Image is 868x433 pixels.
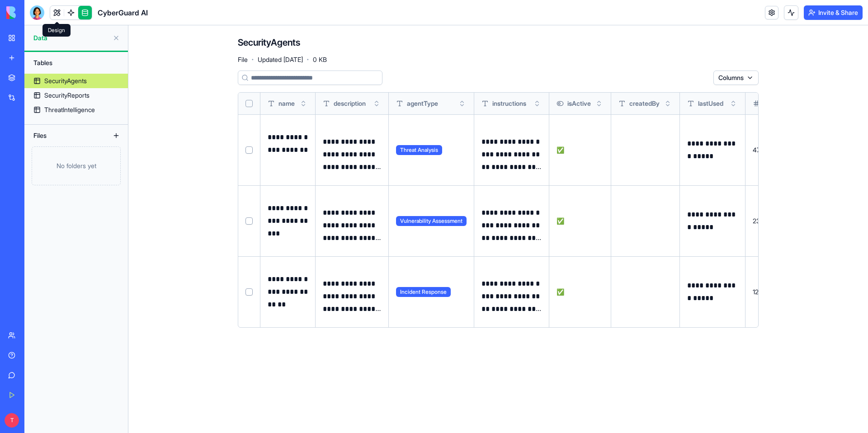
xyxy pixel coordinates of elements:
[98,7,148,18] span: CyberGuard AI
[24,103,128,117] a: ThreatIntelligence
[251,52,254,67] span: ·
[24,146,128,185] a: No folders yet
[396,145,442,155] span: Threat Analysis
[629,99,660,108] span: createdBy
[299,99,308,108] button: Toggle sort
[44,105,95,114] div: ThreatIntelligence
[804,5,863,20] button: Invite & Share
[492,99,526,108] span: instructions
[33,33,109,42] span: Data
[396,216,467,226] span: Vulnerability Assessment
[372,99,381,108] button: Toggle sort
[245,100,253,107] button: Select all
[6,6,62,19] img: logo
[753,217,760,225] span: 23
[238,36,300,49] h4: SecurityAgents
[334,99,366,108] span: description
[278,99,295,108] span: name
[245,288,253,296] button: Select row
[44,76,87,85] div: SecurityAgents
[533,99,542,108] button: Toggle sort
[245,217,253,225] button: Select row
[258,55,303,64] span: Updated [DATE]
[245,146,253,154] button: Select row
[24,88,128,103] a: SecurityReports
[29,128,101,143] div: Files
[567,99,591,108] span: isActive
[594,99,604,108] button: Toggle sort
[5,413,19,428] span: T
[44,91,90,100] div: SecurityReports
[557,217,564,225] span: ✅
[396,287,451,297] span: Incident Response
[407,99,438,108] span: agentType
[557,146,564,154] span: ✅
[458,99,467,108] button: Toggle sort
[29,56,123,70] div: Tables
[713,71,759,85] button: Columns
[729,99,738,108] button: Toggle sort
[753,146,760,154] span: 47
[238,55,248,64] span: File
[24,74,128,88] a: SecurityAgents
[42,24,71,37] div: Design
[557,288,564,296] span: ✅
[307,52,309,67] span: ·
[698,99,723,108] span: lastUsed
[32,146,121,185] div: No folders yet
[753,288,759,296] span: 12
[663,99,672,108] button: Toggle sort
[313,55,327,64] span: 0 KB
